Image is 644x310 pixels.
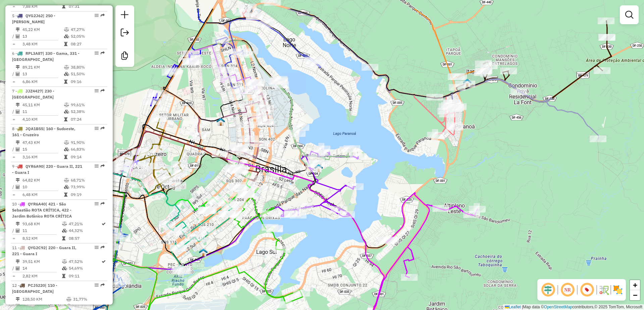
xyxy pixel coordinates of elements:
td: 47,27% [70,26,104,33]
td: / [12,108,15,115]
i: % de utilização do peso [64,141,69,145]
td: = [12,41,15,47]
td: 68,71% [70,177,104,184]
span: | 220 - Guara II, 221 - Guara I [12,164,82,175]
span: QYG2C92 [28,245,46,250]
span: + [633,281,637,289]
td: 10 [22,184,64,190]
div: Map data © contributors,© 2025 TomTom, Microsoft [503,304,644,310]
td: 7,88 KM [22,3,62,10]
td: 4,10 KM [22,116,64,123]
div: Atividade não roteirizada - LORRANY CRISTHINE [200,206,217,213]
span: RPL3A87 [25,51,43,56]
td: 66,83% [70,146,104,153]
img: Exibir/Ocultar setores [612,284,623,295]
span: QYR6A90 [25,164,43,169]
i: Distância Total [16,28,20,32]
td: = [12,191,15,198]
td: / [12,184,15,190]
em: Opções [95,51,99,55]
div: Atividade não roteirizada - J.A. DISTRIBUIDORA D [476,68,492,74]
i: % de utilização da cubagem [64,72,69,76]
td: 3,48 KM [22,41,64,47]
span: Exibir número da rota [579,282,595,298]
a: Leaflet [505,305,521,309]
td: 47,52% [68,258,101,265]
div: Atividade não roteirizada - BAR DO NONO 407 [218,211,235,218]
td: 45,11 KM [22,102,64,108]
img: 104 UDC Light Plano Piloto [216,117,225,126]
td: / [12,303,15,309]
td: 09:19 [70,191,104,198]
img: 119 UDC WCL Asa Sul [199,248,208,257]
td: 13 [22,303,66,309]
td: 8,52 KM [22,235,62,242]
i: Total de Atividades [16,229,20,233]
td: 6,48 KM [22,191,64,198]
em: Rota exportada [101,202,105,206]
span: QYR6A40 [28,201,46,206]
i: % de utilização da cubagem [62,229,67,233]
span: | 110 - [GEOGRAPHIC_DATA] [12,283,57,294]
em: Opções [95,126,99,130]
td: 07:24 [70,116,104,123]
a: Exportar sessão [118,26,131,41]
i: % de utilização do peso [64,103,69,107]
span: | 220 - Guara II, 221 - Guara I [12,245,76,256]
td: 15 [22,146,64,153]
td: 89,21 KM [22,64,64,71]
a: Criar modelo [118,49,131,64]
i: Total de Atividades [16,185,20,189]
div: Atividade não roteirizada - 54.976.968 JOSE ZEFERINO AQUINO SANTOS J [235,101,252,108]
td: 51,50% [70,71,104,77]
span: 12 - [12,283,57,294]
i: Total de Atividades [16,34,20,38]
td: 08:57 [68,235,101,242]
td: 2,82 KM [22,273,62,279]
img: 133 UDC WCL Itapoã [463,78,472,87]
i: Distância Total [16,260,20,264]
div: Atividade não roteirizada - DEPOSITO DE BEBIDAS [237,191,254,198]
td: 40,50% [73,303,105,309]
span: QYG2J62 [25,13,43,18]
span: | 330 - Gama, 331 - [GEOGRAPHIC_DATA] [12,51,79,62]
td: 128,50 KM [22,296,66,303]
td: 99,61% [70,102,104,108]
span: PCJ5220 [28,283,45,288]
td: = [12,154,15,160]
em: Opções [95,245,99,249]
td: 14 [22,265,62,272]
td: / [12,227,15,234]
i: % de utilização da cubagem [64,110,69,114]
i: Tempo total em rota [64,42,67,46]
i: % de utilização da cubagem [64,34,69,38]
i: Distância Total [16,297,20,301]
i: Distância Total [16,222,20,226]
em: Rota exportada [101,89,105,93]
td: / [12,33,15,40]
i: % de utilização do peso [62,260,67,264]
span: 7 - [12,88,54,100]
td: 38,80% [70,64,104,71]
img: 129 UDC WCL Vila Planalto [314,164,323,172]
td: 93,68 KM [22,221,62,227]
a: OpenStreetMap [544,305,573,309]
i: % de utilização da cubagem [64,185,69,189]
td: 3,16 KM [22,154,64,160]
td: 09:14 [70,154,104,160]
td: 11 [22,108,64,115]
td: 09:11 [68,273,101,279]
td: 64,82 KM [22,177,64,184]
td: 47,21% [68,221,101,227]
td: 52,38% [70,108,104,115]
div: Atividade não roteirizada - EULDA e MARCONDES BA [229,185,246,191]
span: 6 - [12,51,79,62]
a: Exibir filtros [623,8,636,22]
i: Tempo total em rota [62,274,65,278]
i: Tempo total em rota [64,155,67,159]
em: Opções [95,13,99,17]
td: 6,86 KM [22,78,64,85]
td: 54,69% [68,265,101,272]
em: Rota exportada [101,126,105,130]
i: % de utilização da cubagem [64,147,69,151]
